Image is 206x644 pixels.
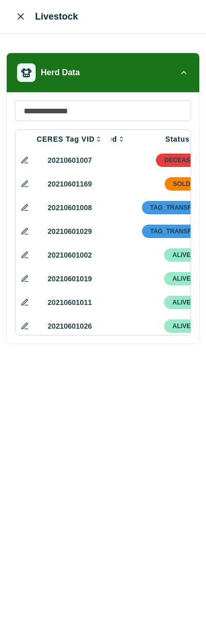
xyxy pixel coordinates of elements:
[37,297,103,308] p: 20210601011
[164,296,199,309] span: ALIVE
[37,274,103,284] p: 20210601019
[7,92,199,344] div: Herd Data
[37,321,103,332] p: 20210601026
[165,135,189,143] p: Status
[37,155,103,166] p: 20210601007
[37,226,103,237] p: 20210601029
[41,66,80,79] p: Herd Data
[164,272,199,285] span: ALIVE
[12,8,29,25] button: Close
[7,53,199,92] button: Herd Data
[165,177,198,191] span: SOLD
[35,10,78,24] p: Livestock
[164,319,199,333] span: ALIVE
[164,248,199,262] span: ALIVE
[37,202,103,213] p: 20210601008
[37,179,103,190] p: 20210601169
[37,250,103,261] p: 20210601002
[37,135,94,143] p: CERES Tag VID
